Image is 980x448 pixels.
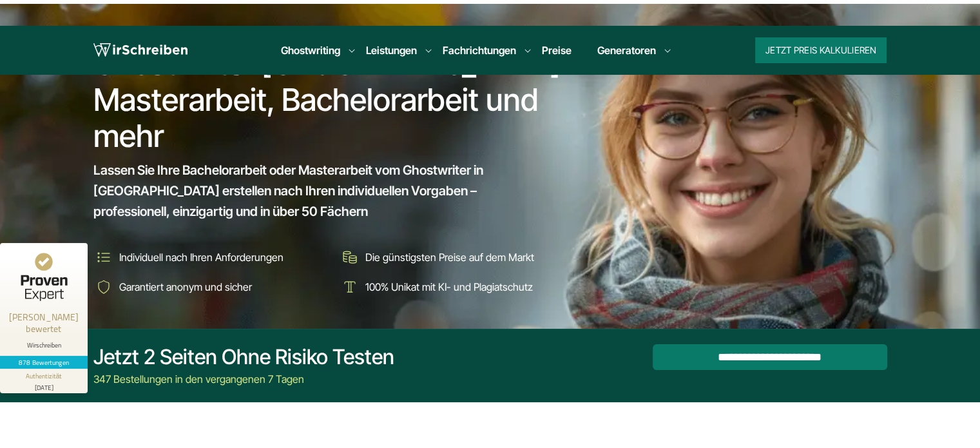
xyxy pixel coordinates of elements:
div: Authentizität [26,371,62,381]
a: Preise [542,44,572,57]
a: Generatoren [597,43,656,58]
li: Garantiert anonym und sicher [93,277,331,297]
img: logo wirschreiben [93,41,187,60]
a: Fachrichtungen [443,43,516,58]
a: Ghostwriting [281,43,340,58]
a: Leistungen [366,43,417,58]
li: Die günstigsten Preise auf dem Markt [340,247,577,268]
img: Die günstigsten Preise auf dem Markt [340,247,360,268]
button: Jetzt Preis kalkulieren [755,37,887,63]
h1: Ghostwriter [GEOGRAPHIC_DATA]: Masterarbeit, Bachelorarbeit und mehr [93,46,578,154]
img: Individuell nach Ihren Anforderungen [93,247,114,268]
span: Lassen Sie Ihre Bachelorarbeit oder Masterarbeit vom Ghostwriter in [GEOGRAPHIC_DATA] erstellen n... [93,160,553,222]
img: 100% Unikat mit KI- und Plagiatschutz [340,277,360,297]
li: Individuell nach Ihren Anforderungen [93,247,331,268]
img: Garantiert anonym und sicher [93,277,114,297]
div: 347 Bestellungen in den vergangenen 7 Tagen [93,371,394,387]
li: 100% Unikat mit KI- und Plagiatschutz [340,277,577,297]
div: Jetzt 2 Seiten ohne Risiko testen [93,344,394,370]
div: Wirschreiben [5,341,82,349]
div: [DATE] [5,381,82,391]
